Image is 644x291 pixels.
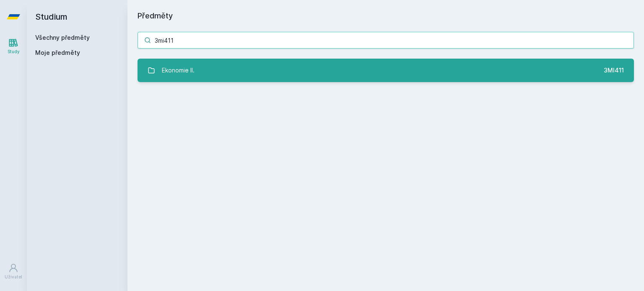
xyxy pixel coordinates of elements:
[8,49,20,55] div: Study
[5,274,22,280] div: Uživatel
[162,62,195,79] div: Ekonomie II.
[35,34,90,41] a: Všechny předměty
[2,33,25,59] a: Study
[138,59,634,82] a: Ekonomie II. 3MI411
[2,259,25,284] a: Uživatel
[604,66,624,75] div: 3MI411
[138,10,634,22] h1: Předměty
[35,49,80,57] span: Moje předměty
[138,32,634,49] input: Název nebo ident předmětu…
